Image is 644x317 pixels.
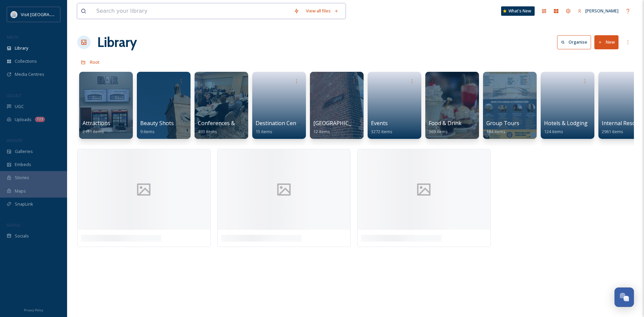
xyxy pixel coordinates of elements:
span: MEDIA [7,35,18,40]
span: UGC [15,103,24,110]
a: View all files [303,4,342,17]
span: 124 items [544,128,563,135]
span: [PERSON_NAME] [585,8,619,14]
a: Conferences & Tradeshows493 items [198,120,267,135]
a: Events3272 items [371,120,392,135]
a: [GEOGRAPHIC_DATA]12 items [313,120,367,135]
span: Maps [15,188,26,194]
a: Library [97,32,137,52]
span: Visit [GEOGRAPHIC_DATA] [21,11,73,17]
span: Embeds [15,161,31,168]
span: 184 items [486,128,505,135]
a: Beauty Shots9 items [140,120,174,135]
button: Open Chat [614,287,634,307]
a: What's New [501,6,535,16]
span: Events [371,119,388,127]
a: Destination Centers15 items [256,120,306,135]
span: 2151 items [83,128,104,135]
span: 2961 items [602,128,623,135]
input: Search your library [93,4,290,18]
a: Privacy Policy [24,306,43,314]
button: Organise [557,35,591,49]
span: 369 items [429,128,448,135]
span: Socials [15,233,29,239]
span: 15 items [256,128,272,135]
a: Food & Drink369 items [429,120,462,135]
a: Attractions2151 items [83,120,110,135]
span: Galleries [15,148,33,155]
span: WIDGETS [7,138,22,143]
span: Beauty Shots [140,119,174,127]
a: [PERSON_NAME] [574,4,622,17]
span: 9 items [140,128,155,135]
span: Root [90,59,100,65]
button: New [594,35,619,49]
span: Collections [15,58,37,64]
span: Attractions [83,119,110,127]
span: Media Centres [15,71,44,77]
span: 3272 items [371,128,392,135]
span: Privacy Policy [24,308,43,312]
div: 723 [35,117,45,122]
span: Group Tours [486,119,519,127]
span: Destination Centers [256,119,306,127]
a: Hotels & Lodging124 items [544,120,588,135]
span: 12 items [313,128,330,135]
span: SnapLink [15,201,33,207]
span: Conferences & Tradeshows [198,119,267,127]
a: Group Tours184 items [486,120,519,135]
span: Food & Drink [429,119,462,127]
img: QCCVB_VISIT_vert_logo_4c_tagline_122019.svg [11,11,17,18]
span: COLLECT [7,93,21,98]
a: Root [90,58,100,66]
span: SOCIALS [7,222,20,227]
span: Hotels & Lodging [544,119,588,127]
span: Uploads [15,116,32,123]
span: Stories [15,174,29,181]
span: 493 items [198,128,217,135]
span: [GEOGRAPHIC_DATA] [313,119,367,127]
span: Library [15,45,28,51]
a: Organise [557,35,594,49]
